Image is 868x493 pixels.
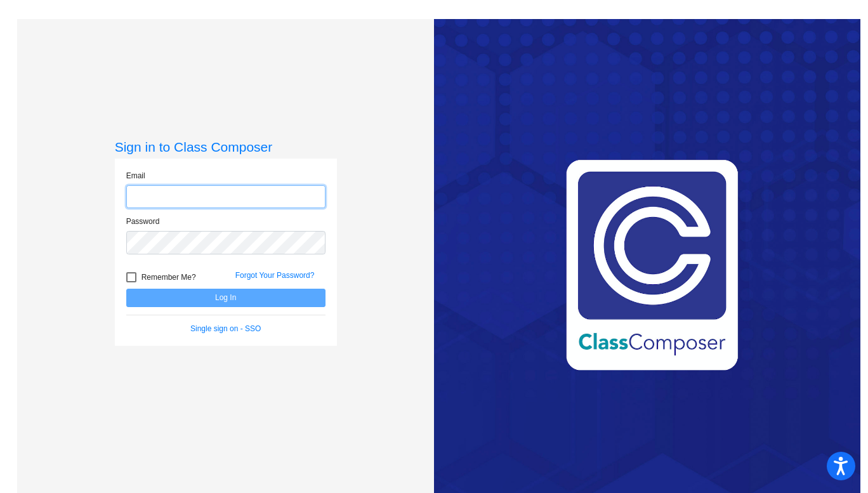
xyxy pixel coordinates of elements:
a: Single sign on - SSO [190,324,261,333]
button: Log In [126,289,325,307]
label: Email [126,170,145,181]
label: Password [126,216,160,227]
a: Forgot Your Password? [235,271,315,280]
h3: Sign in to Class Composer [115,139,337,155]
span: Remember Me? [141,270,196,285]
